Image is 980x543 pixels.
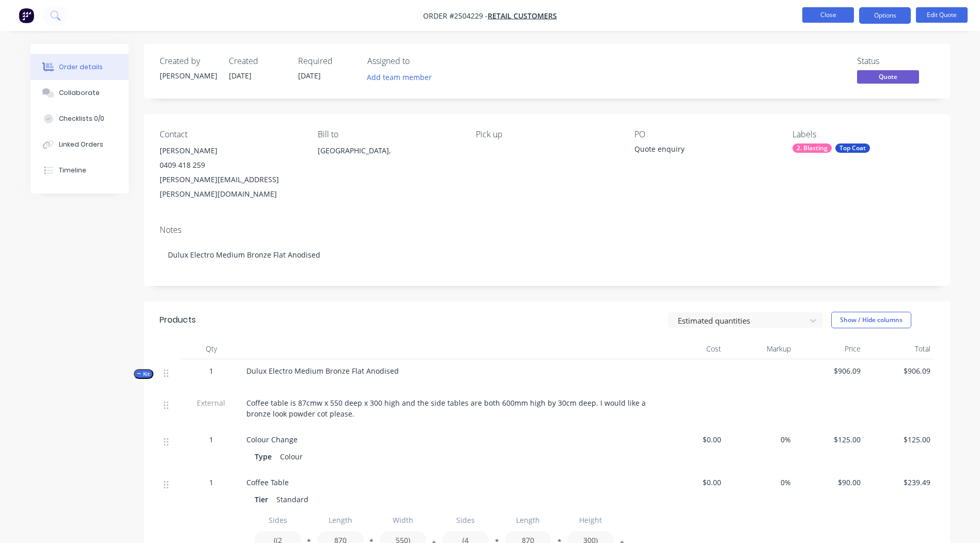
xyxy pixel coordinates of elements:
[209,477,213,488] span: 1
[380,511,426,529] input: Label
[246,398,648,419] span: Coffee table is 87cmw x 550 deep x 300 high and the side tables are both 600mm high by 30cm deep....
[30,54,129,80] button: Order details
[916,7,968,23] button: Edit Quote
[869,365,930,376] span: $906.09
[795,339,865,359] div: Price
[246,435,298,444] span: Colour Change
[660,477,721,488] span: $0.00
[19,8,34,23] img: Factory
[725,339,795,359] div: Markup
[869,477,930,488] span: $239.49
[318,130,459,139] div: Bill to
[160,239,935,270] div: Dulux Electro Medium Bronze Flat Anodised
[59,62,103,72] div: Order details
[246,366,399,376] span: Dulux Electro Medium Bronze Flat Anodised
[792,130,934,139] div: Labels
[442,511,489,529] input: Label
[137,370,150,378] span: Kit
[59,114,104,123] div: Checklists 0/0
[317,511,364,529] input: Label
[476,130,617,139] div: Pick up
[488,11,557,21] a: Retail Customers
[660,434,721,445] span: $0.00
[634,143,764,158] div: Quote enquiry
[865,339,935,359] div: Total
[229,71,252,81] span: [DATE]
[30,157,129,183] button: Timeline
[802,7,854,23] button: Close
[831,312,911,328] button: Show / Hide columns
[859,7,911,24] button: Options
[134,369,153,379] button: Kit
[246,477,289,487] span: Coffee Table
[567,511,614,529] input: Label
[160,70,216,81] div: [PERSON_NAME]
[367,56,471,66] div: Assigned to
[835,143,870,153] div: Top Coat
[869,434,930,445] span: $125.00
[59,88,100,98] div: Collaborate
[318,143,459,177] div: [GEOGRAPHIC_DATA],
[361,70,437,84] button: Add team member
[792,143,832,153] div: 2. Blasting
[160,143,301,158] div: [PERSON_NAME]
[180,339,242,359] div: Qty
[255,511,301,529] input: Label
[255,449,276,464] div: Type
[729,434,791,445] span: 0%
[160,225,935,235] div: Notes
[505,511,551,529] input: Label
[30,132,129,157] button: Linked Orders
[209,365,213,376] span: 1
[160,172,301,201] div: [PERSON_NAME][EMAIL_ADDRESS][PERSON_NAME][DOMAIN_NAME]
[184,397,238,408] span: External
[160,158,301,172] div: 0409 418 259
[857,70,919,83] span: Quote
[255,492,272,507] div: Tier
[367,70,438,84] button: Add team member
[30,106,129,132] button: Checklists 0/0
[160,56,216,66] div: Created by
[229,56,286,66] div: Created
[59,166,86,175] div: Timeline
[59,140,103,149] div: Linked Orders
[160,130,301,139] div: Contact
[656,339,725,359] div: Cost
[298,71,321,81] span: [DATE]
[799,477,861,488] span: $90.00
[729,477,791,488] span: 0%
[799,434,861,445] span: $125.00
[423,11,488,21] span: Order #2504229 -
[209,434,213,445] span: 1
[799,365,861,376] span: $906.09
[857,56,935,66] div: Status
[272,492,313,507] div: Standard
[160,314,196,326] div: Products
[318,143,459,158] div: [GEOGRAPHIC_DATA],
[160,143,301,201] div: [PERSON_NAME]0409 418 259[PERSON_NAME][EMAIL_ADDRESS][PERSON_NAME][DOMAIN_NAME]
[276,449,307,464] div: Colour
[30,80,129,106] button: Collaborate
[634,130,776,139] div: PO
[298,56,355,66] div: Required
